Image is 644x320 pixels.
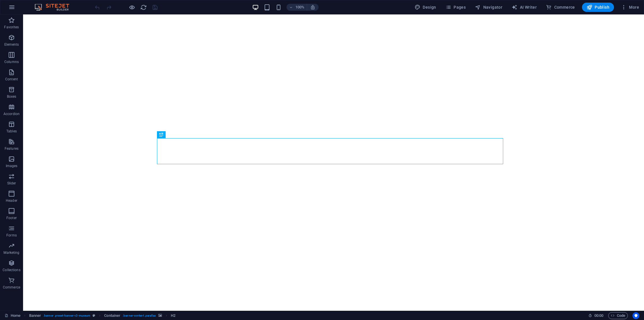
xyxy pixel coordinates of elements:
[632,312,639,319] button: Usercentrics
[6,129,17,134] p: Tables
[3,112,20,116] p: Accordion
[33,4,76,11] img: Editor Logo
[544,3,577,12] button: Commerce
[310,5,315,10] i: On resize automatically adjust zoom level to fit chosen device.
[509,3,539,12] button: AI Writer
[3,250,19,255] p: Marketing
[412,3,439,12] button: Design
[7,181,16,186] p: Slider
[29,312,175,319] nav: breadcrumb
[608,312,628,319] button: Code
[5,146,18,151] p: Features
[43,312,90,319] span: . banner .preset-banner-v3-museum
[6,233,17,238] p: Forms
[3,285,20,290] p: Commerce
[295,4,304,11] h6: 100%
[93,314,95,317] i: This element is a customizable preset
[171,312,175,319] span: Click to select. Double-click to edit
[104,312,120,319] span: Click to select. Double-click to edit
[588,312,604,319] h6: Session time
[140,4,147,11] i: Reload page
[128,4,135,11] button: Click here to leave preview mode and continue editing
[4,42,19,47] p: Elements
[512,4,537,10] span: AI Writer
[611,312,625,319] span: Code
[6,198,17,203] p: Header
[445,4,466,10] span: Pages
[475,4,502,10] span: Navigator
[5,77,18,82] p: Content
[7,94,16,99] p: Boxes
[546,4,575,10] span: Commerce
[5,312,20,319] a: Click to cancel selection. Double-click to open Pages
[4,25,19,29] p: Favorites
[473,3,505,12] button: Navigator
[6,164,18,168] p: Images
[158,314,162,317] i: This element contains a background
[443,3,468,12] button: Pages
[412,3,439,12] div: Design (Ctrl+Alt+Y)
[4,60,19,64] p: Columns
[619,3,641,12] button: More
[287,4,307,11] button: 100%
[582,3,614,12] button: Publish
[594,312,603,319] span: 00 00
[123,312,156,319] span: . banner-content .parallax
[3,268,20,272] p: Collections
[29,312,41,319] span: Click to select. Double-click to edit
[415,4,436,10] span: Design
[587,4,609,10] span: Publish
[598,313,599,318] span: :
[6,216,17,220] p: Footer
[140,4,147,11] button: reload
[621,4,639,10] span: More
